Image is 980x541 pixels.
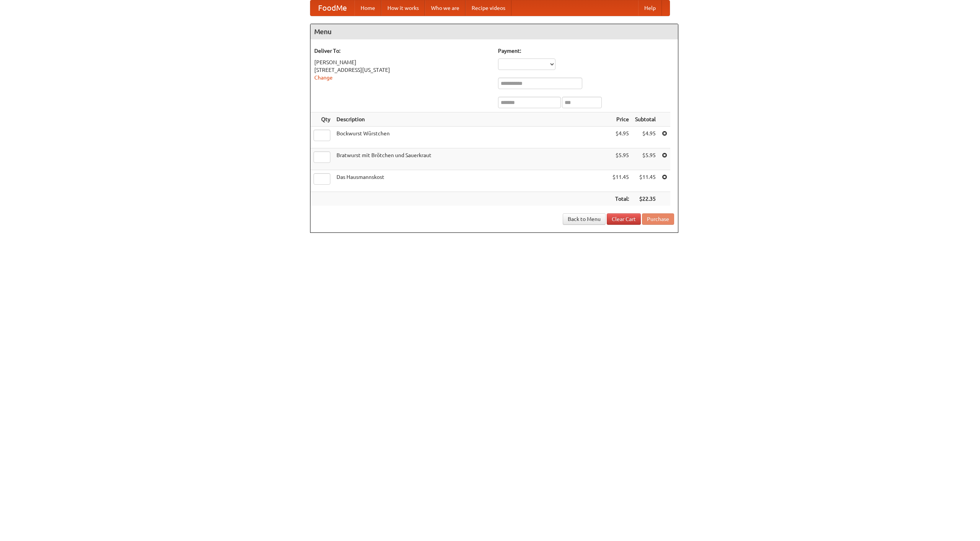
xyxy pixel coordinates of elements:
[333,148,609,170] td: Bratwurst mit Brötchen und Sauerkraut
[333,112,609,127] th: Description
[609,148,632,170] td: $5.95
[310,112,333,127] th: Qty
[632,148,659,170] td: $5.95
[354,0,381,16] a: Home
[632,127,659,148] td: $4.95
[609,170,632,192] td: $11.45
[465,0,511,16] a: Recipe videos
[425,0,465,16] a: Who we are
[333,127,609,148] td: Bockwurst Würstchen
[609,112,632,127] th: Price
[314,75,333,81] a: Change
[609,127,632,148] td: $4.95
[314,47,490,55] h5: Deliver To:
[381,0,425,16] a: How it works
[310,24,678,39] h4: Menu
[310,0,354,16] a: FoodMe
[314,58,490,66] div: [PERSON_NAME]
[498,47,674,55] h5: Payment:
[642,213,674,225] button: Purchase
[333,170,609,192] td: Das Hausmannskost
[609,192,632,206] th: Total:
[607,213,641,225] a: Clear Cart
[632,170,659,192] td: $11.45
[632,112,659,127] th: Subtotal
[314,66,490,74] div: [STREET_ADDRESS][US_STATE]
[563,213,606,225] a: Back to Menu
[632,192,659,206] th: $22.35
[638,0,662,16] a: Help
